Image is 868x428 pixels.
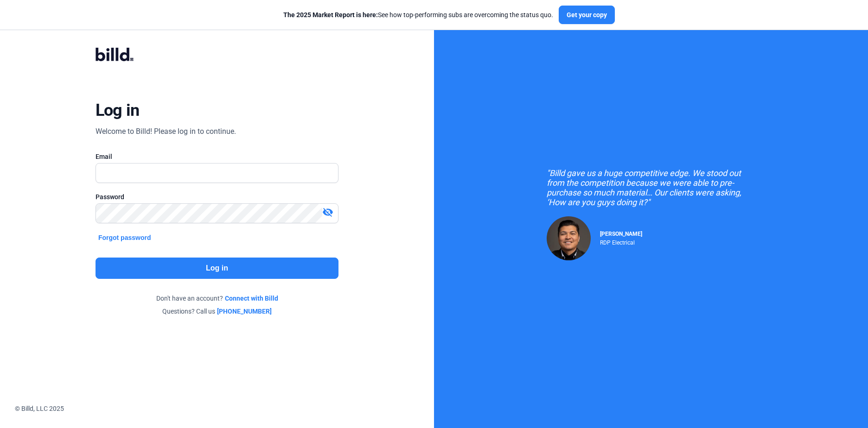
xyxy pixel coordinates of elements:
div: Questions? Call us [96,307,338,316]
div: Log in [96,100,140,120]
div: Welcome to Billd! Please log in to continue. [96,126,236,137]
img: Raul Pacheco [547,216,591,260]
div: "Billd gave us a huge competitive edge. We stood out from the competition because we were able to... [547,168,755,207]
a: Connect with Billd [225,294,278,303]
div: Don't have an account? [96,294,338,303]
button: Get your copy [559,6,615,24]
button: Forgot password [96,233,154,243]
div: Password [96,192,338,201]
a: [PHONE_NUMBER] [217,307,272,316]
button: Log in [96,258,338,279]
span: The 2025 Market Report is here: [283,11,378,19]
div: Email [96,152,338,161]
span: [PERSON_NAME] [600,231,642,237]
mat-icon: visibility_off [322,207,333,218]
div: RDP Electrical [600,237,642,246]
div: See how top-performing subs are overcoming the status quo. [283,10,553,19]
